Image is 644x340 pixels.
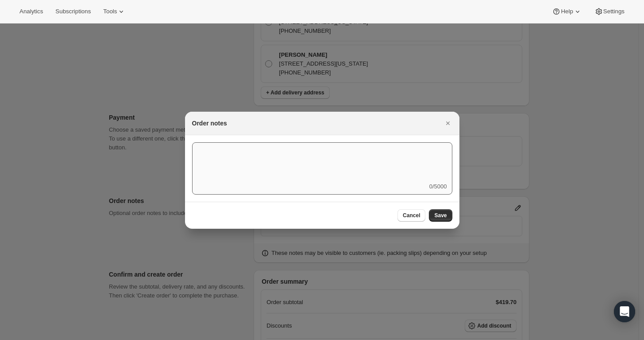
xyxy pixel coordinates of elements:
span: Cancel [403,212,420,219]
span: Settings [603,8,625,15]
span: Subscriptions [55,8,91,15]
span: Tools [103,8,117,15]
button: Cancel [397,209,425,222]
div: Open Intercom Messenger [614,301,635,322]
button: Analytics [14,5,48,18]
button: Tools [98,5,131,18]
span: Help [561,8,573,15]
span: Save [434,212,447,219]
button: Subscriptions [50,5,96,18]
button: Settings [589,5,630,18]
button: Help [547,5,587,18]
h2: Order notes [192,119,227,128]
span: Analytics [19,8,43,15]
button: Close [442,117,454,129]
button: Save [429,209,452,222]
